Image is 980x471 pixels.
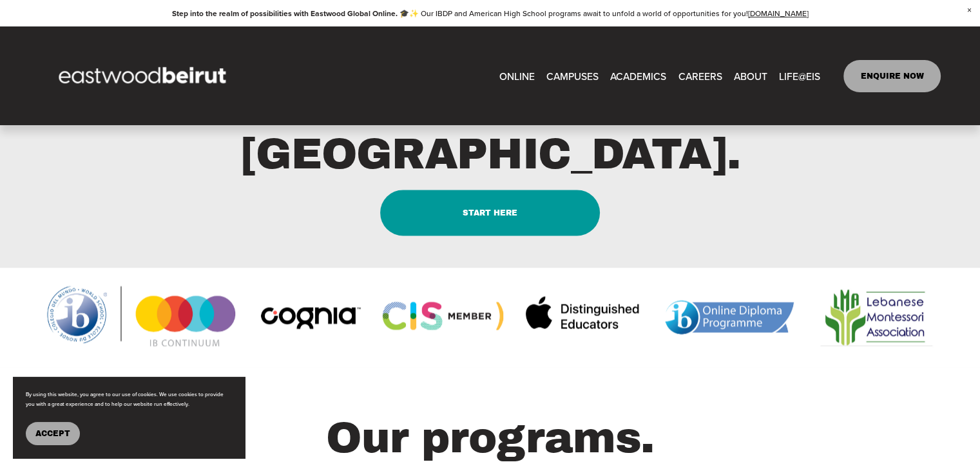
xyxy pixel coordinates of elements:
section: Cookie banner [13,377,245,458]
a: START HERE [380,190,600,235]
a: CAREERS [678,66,722,86]
a: folder dropdown [734,66,767,86]
p: By using this website, you agree to our use of cookies. We use cookies to provide you with a grea... [26,390,232,409]
a: folder dropdown [779,66,820,86]
button: Accept [26,422,80,445]
span: Accept [35,429,70,438]
img: EastwoodIS Global Site [39,43,249,109]
span: ABOUT [734,67,767,85]
span: LIFE@EIS [779,67,820,85]
a: folder dropdown [546,66,599,86]
a: ENQUIRE NOW [843,60,941,92]
span: ACADEMICS [610,67,666,85]
span: CAMPUSES [546,67,599,85]
a: ONLINE [499,66,535,86]
a: [DOMAIN_NAME] [748,8,809,19]
a: folder dropdown [610,66,666,86]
